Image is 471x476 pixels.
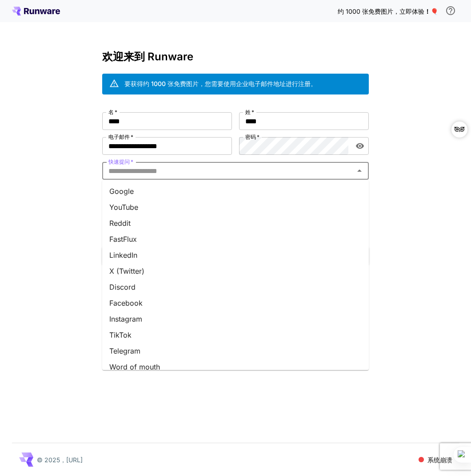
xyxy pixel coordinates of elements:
[102,311,369,327] li: Instagram
[427,456,452,464] font: 系统崩溃
[352,138,368,154] button: 切换密码可见性
[102,359,369,375] li: Word of mouth
[102,199,369,215] li: YouTube
[353,165,366,177] button: Close
[442,2,459,20] button: 为了获得免费信用资格，您需要使用企业电子邮件地址注册并点击我们发送给您的电子邮件中的验证链接。
[102,263,369,279] li: X (Twitter)
[102,183,369,199] li: Google
[102,231,369,247] li: FastFlux
[108,109,114,115] font: 名
[102,215,369,231] li: Reddit
[37,456,83,464] font: © 2025，[URL]
[108,158,130,165] font: 快速提问
[102,295,369,311] li: Facebook
[102,279,369,295] li: Discord
[108,134,130,140] font: 电子邮件
[102,50,193,63] font: 欢迎来到 Runware
[245,134,256,140] font: 密码
[102,343,369,359] li: Telegram
[124,80,317,87] font: 要获得约 1000 张免费图片，您需要使用企业电子邮件地址进行注册。
[338,8,424,15] font: 约 1000 张免费图片，立即体验
[102,247,369,263] li: LinkedIn
[245,109,251,115] font: 姓
[424,8,438,15] font: ！🎈
[102,327,369,343] li: TikTok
